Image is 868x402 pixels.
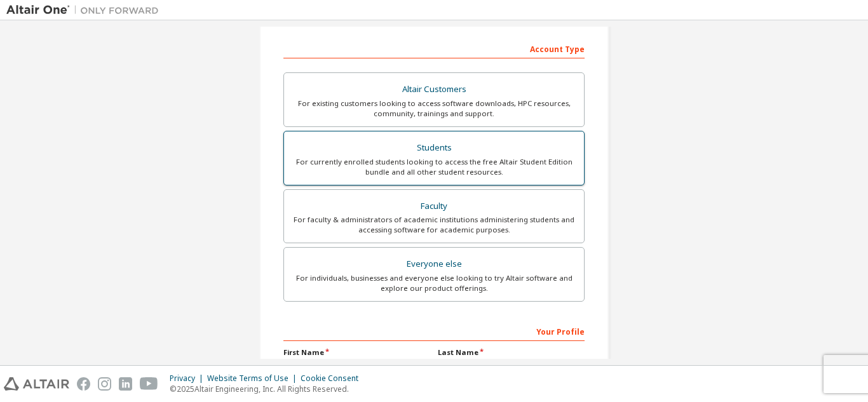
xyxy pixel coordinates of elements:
div: Your Profile [283,321,585,341]
div: Cookie Consent [301,373,366,384]
img: altair_logo.svg [4,377,69,391]
div: Altair Customers [292,81,576,98]
div: For faculty & administrators of academic institutions administering students and accessing softwa... [292,215,576,235]
div: Website Terms of Use [207,373,301,384]
img: youtube.svg [140,377,158,391]
label: Last Name [438,347,585,358]
img: Altair One [6,4,165,17]
div: Everyone else [292,255,576,273]
div: For individuals, businesses and everyone else looking to try Altair software and explore our prod... [292,273,576,293]
img: instagram.svg [98,377,111,391]
div: Students [292,139,576,157]
div: For currently enrolled students looking to access the free Altair Student Edition bundle and all ... [292,157,576,177]
img: facebook.svg [77,377,90,391]
p: © 2025 Altair Engineering, Inc. All Rights Reserved. [170,384,366,394]
div: For existing customers looking to access software downloads, HPC resources, community, trainings ... [292,98,576,119]
div: Faculty [292,198,576,215]
div: Account Type [283,38,585,58]
img: linkedin.svg [119,377,132,391]
label: First Name [283,347,430,358]
div: Privacy [170,373,207,384]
